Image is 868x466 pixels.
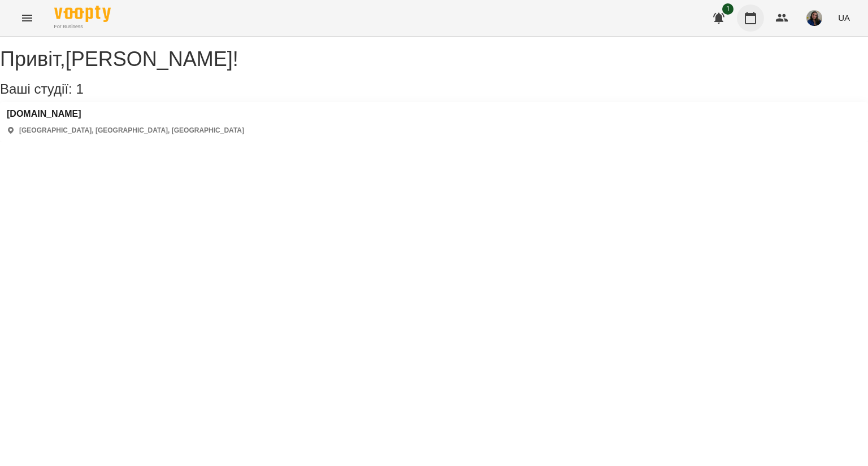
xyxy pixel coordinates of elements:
[7,109,244,119] a: [DOMAIN_NAME]
[14,5,41,32] button: Menu
[838,12,850,24] span: UA
[806,10,822,26] img: ae595b08ead7d6d5f9af2f06f99573c6.jpeg
[722,3,734,15] span: 1
[19,126,244,135] p: [GEOGRAPHIC_DATA], [GEOGRAPHIC_DATA], [GEOGRAPHIC_DATA]
[76,81,83,96] span: 1
[834,7,854,28] button: UA
[54,6,111,22] img: Voopty Logo
[54,23,111,30] span: For Business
